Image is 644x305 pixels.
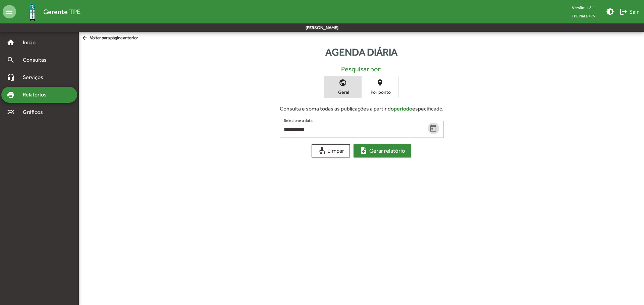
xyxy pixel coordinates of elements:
[394,105,412,112] strong: período
[620,8,628,16] mat-icon: logout
[318,145,344,157] span: Limpar
[326,89,360,95] span: Geral
[19,56,55,64] span: Consultas
[7,39,15,47] mat-icon: home
[3,5,16,18] mat-icon: menu
[360,145,405,157] span: Gerar relatório
[324,76,361,98] button: Geral
[16,1,80,23] a: Gerente TPE
[606,8,614,16] mat-icon: brightness_medium
[620,6,639,18] span: Sair
[428,123,439,134] button: Open calendar
[79,45,644,60] div: Agenda diária
[280,105,443,113] div: Consulta e soma todas as publicações a partir do especificado.
[318,147,326,155] mat-icon: cleaning_services
[7,91,15,99] mat-icon: print
[82,34,138,42] span: Voltar para página anterior
[19,108,52,116] span: Gráficos
[19,91,55,99] span: Relatórios
[7,73,15,81] mat-icon: headset_mic
[82,34,90,42] mat-icon: arrow_back
[360,147,368,155] mat-icon: note_add
[566,12,601,20] span: TPE Natal/RN
[566,3,601,12] div: Versão: 1.8.1
[363,89,397,95] span: Por ponto
[19,73,52,81] span: Serviços
[7,108,15,116] mat-icon: multiline_chart
[376,79,384,87] mat-icon: place
[617,6,641,18] button: Sair
[84,65,639,73] h5: Pesquisar por:
[362,76,398,98] button: Por ponto
[7,56,15,64] mat-icon: search
[19,39,45,47] span: Início
[339,79,347,87] mat-icon: public
[21,1,43,23] img: Logo
[312,144,350,157] button: Limpar
[43,6,80,17] span: Gerente TPE
[354,144,411,157] button: Gerar relatório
